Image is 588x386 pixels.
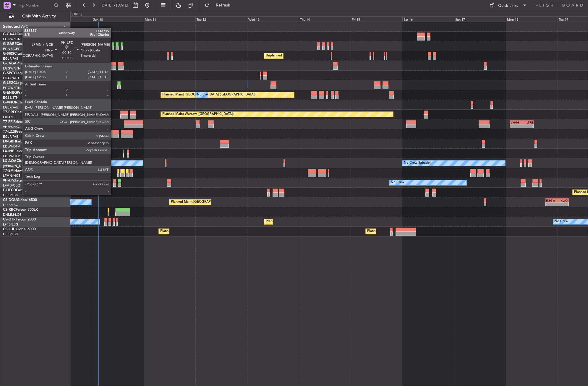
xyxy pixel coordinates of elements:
[3,125,20,129] a: VHHH/HKG
[3,115,16,119] a: LTBA/ISL
[3,208,38,212] a: CS-RRCFalcon 900LX
[160,227,253,236] div: Planned Maint [GEOGRAPHIC_DATA] ([GEOGRAPHIC_DATA])
[3,120,13,124] span: T7-FFI
[506,16,558,22] div: Mon 18
[3,218,16,221] span: CS-DTR
[3,56,18,61] a: EGLF/FAB
[3,189,16,192] span: F-HECD
[202,1,237,10] button: Refresh
[3,52,37,56] a: G-SIRSCitation Excel
[3,179,34,182] a: 9H-LPZLegacy 500
[7,12,64,21] button: Only With Activity
[3,33,17,36] span: G-GAAL
[3,42,52,46] a: G-GARECessna Citation XLS+
[3,173,20,178] a: LFMN/NCE
[3,159,45,163] a: LX-AOACitation Mustang
[511,121,522,124] div: VHHH
[3,198,17,202] span: CS-DOU
[3,140,32,143] a: LX-GBHFalcon 7X
[3,62,17,65] span: G-JAGA
[3,228,16,231] span: CS-JHH
[266,51,363,60] div: Unplanned Maint [GEOGRAPHIC_DATA] ([GEOGRAPHIC_DATA])
[3,81,16,85] span: G-LEGC
[3,134,18,139] a: EGLF/FAB
[3,105,18,110] a: EGLF/FAB
[3,47,21,51] a: EGNR/CEG
[3,203,18,207] a: LFPB/LBG
[266,217,296,226] div: Planned Maint Sofia
[511,124,522,128] div: -
[522,124,533,128] div: -
[3,179,15,182] span: 9H-LPZ
[3,208,16,212] span: CS-RRC
[3,169,39,173] a: T7-EMIHawker 900XP
[3,228,36,231] a: CS-JHHGlobal 6000
[402,16,454,22] div: Sat 16
[3,120,30,124] a: T7-FFIFalcon 7X
[3,91,37,95] a: G-ENRGPraetor 600
[3,130,15,134] span: T7-LZZI
[3,111,15,114] span: T7-BRE
[247,16,299,22] div: Wed 13
[3,130,35,134] a: T7-LZZIPraetor 600
[3,189,32,192] a: F-HECDFalcon 7X
[72,12,82,17] div: [DATE]
[3,101,43,104] a: G-VNORChallenger 650
[3,62,37,65] a: G-JAGAPhenom 300
[211,3,236,7] span: Refresh
[3,140,16,143] span: LX-GBH
[3,159,17,163] span: LX-AOA
[3,81,35,85] a: G-LEGCLegacy 600
[546,199,557,202] div: EGGW
[3,95,19,100] a: EGSS/STN
[3,52,14,56] span: G-SIRS
[3,222,18,227] a: LFPB/LBG
[3,76,19,80] a: LGAV/ATH
[3,91,17,95] span: G-ENRG
[367,227,460,236] div: Planned Maint [GEOGRAPHIC_DATA] ([GEOGRAPHIC_DATA])
[557,202,568,206] div: -
[3,72,35,75] a: G-SPCYLegacy 650
[3,144,20,149] a: EDLW/DTM
[3,66,21,71] a: EGGW/LTN
[299,16,351,22] div: Thu 14
[3,193,18,197] a: LFPB/LBG
[391,178,404,187] div: No Crew
[3,86,21,90] a: EGGW/LTN
[404,159,431,168] div: No Crew Sabadell
[3,169,14,173] span: T7-EMI
[197,90,210,99] div: No Crew
[101,3,128,8] span: [DATE] - [DATE]
[195,16,247,22] div: Tue 12
[546,202,557,206] div: -
[454,16,506,22] div: Sun 17
[3,111,41,114] a: T7-BREChallenger 604
[3,213,21,217] a: DNMM/LOS
[3,37,21,41] a: EGGW/LTN
[3,164,38,168] a: [PERSON_NAME]/QSA
[171,198,264,207] div: Planned Maint [GEOGRAPHIC_DATA] ([GEOGRAPHIC_DATA])
[162,110,234,119] div: Planned Maint Warsaw ([GEOGRAPHIC_DATA])
[498,3,518,9] div: Quick Links
[3,218,36,221] a: CS-DTRFalcon 2000
[15,14,62,18] span: Only With Activity
[3,154,20,158] a: EDLW/DTM
[3,42,17,46] span: G-GARE
[351,16,402,22] div: Fri 15
[3,33,52,36] a: G-GAALCessna Citation XLS+
[557,199,568,202] div: KLAX
[486,1,530,10] button: Quick Links
[3,101,17,104] span: G-VNOR
[144,16,195,22] div: Mon 11
[92,16,144,22] div: Sun 10
[522,121,533,124] div: LTFE
[3,150,50,153] a: LX-INBFalcon 900EX EASy II
[3,72,16,75] span: G-SPCY
[3,198,37,202] a: CS-DOUGlobal 6500
[555,217,568,226] div: No Crew
[3,150,14,153] span: LX-INB
[18,1,52,10] input: Trip Number
[3,232,18,236] a: LFPB/LBG
[3,183,20,188] a: LFMD/CEQ
[162,90,255,99] div: Planned Maint [GEOGRAPHIC_DATA] ([GEOGRAPHIC_DATA])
